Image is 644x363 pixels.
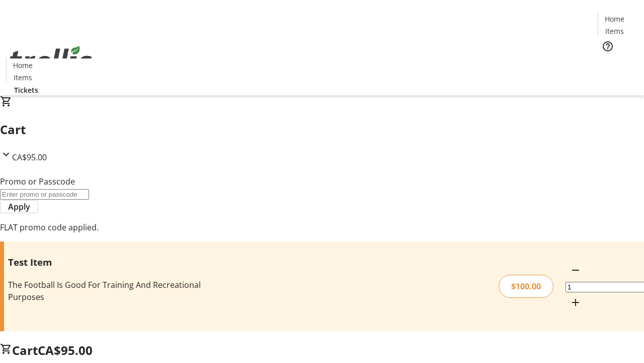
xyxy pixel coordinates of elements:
[598,58,638,69] a: Tickets
[8,201,30,213] span: Apply
[598,14,630,24] a: Home
[7,72,39,83] a: Items
[566,292,586,313] button: Increment by one
[12,152,47,163] span: CA$95.00
[8,255,228,269] h3: Test Item
[606,58,630,69] span: Tickets
[7,60,39,71] a: Home
[13,60,33,71] span: Home
[499,275,553,298] div: $100.00
[14,72,32,83] span: Items
[8,279,228,303] div: The Football Is Good For Training And Recreational Purposes
[566,260,586,280] button: Decrement by one
[38,342,93,358] span: CA$95.00
[605,14,624,24] span: Home
[6,85,46,95] a: Tickets
[598,26,630,36] a: Items
[14,85,38,95] span: Tickets
[6,35,96,85] img: Orient E2E Organization PY8owYgghp's Logo
[598,36,618,56] button: Help
[605,26,624,36] span: Items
